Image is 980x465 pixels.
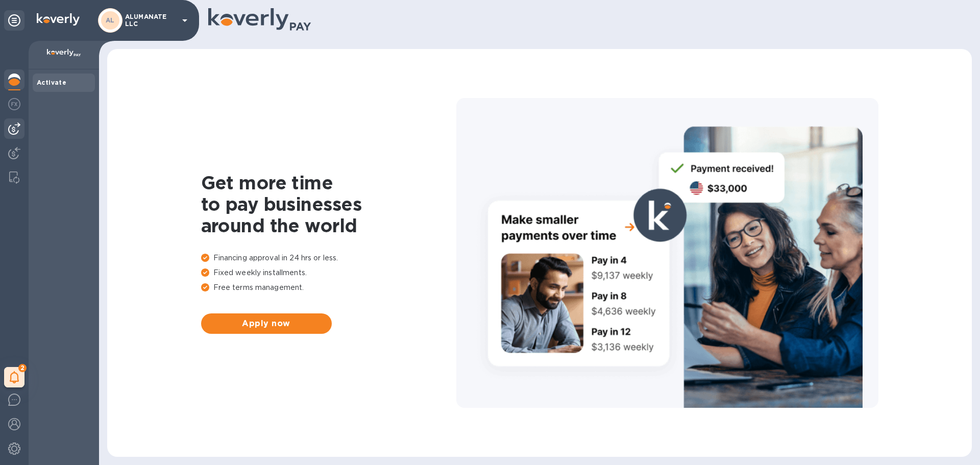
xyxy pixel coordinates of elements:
span: Apply now [209,317,324,330]
p: Free terms management. [201,282,456,293]
b: Activate [37,79,66,86]
p: ALUMANATE LLC [125,13,176,28]
img: Foreign exchange [8,98,20,110]
img: Logo [37,13,80,26]
b: AL [106,16,115,24]
p: Fixed weekly installments. [201,267,456,278]
p: Financing approval in 24 hrs or less. [201,253,456,263]
div: Unpin categories [4,10,24,31]
button: Apply now [201,313,332,334]
span: 2 [18,364,27,372]
h1: Get more time to pay businesses around the world [201,172,456,236]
